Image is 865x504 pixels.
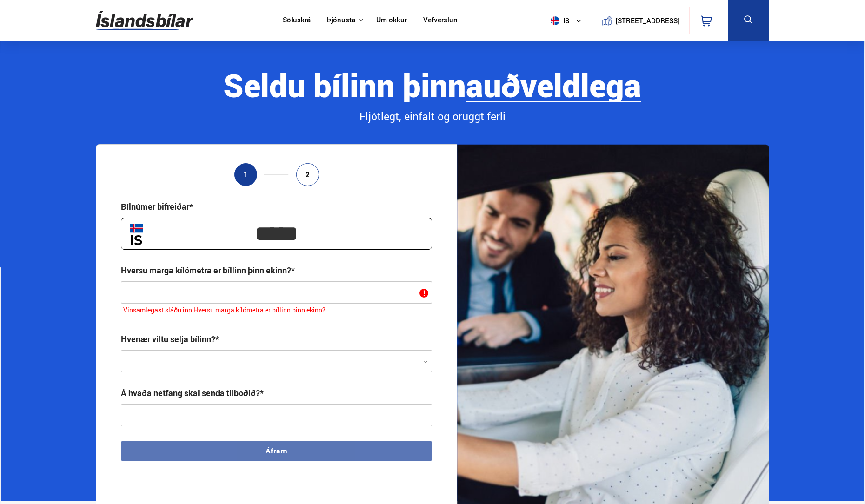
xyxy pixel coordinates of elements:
button: Áfram [121,441,432,461]
button: Þjónusta [327,16,355,25]
div: Vinsamlegast sláðu inn Hversu marga kílómetra er bíllinn þinn ekinn? [121,304,432,318]
div: Fljótlegt, einfalt og öruggt ferli [96,109,769,125]
div: Seldu bílinn þinn [96,67,769,102]
span: is [547,16,570,25]
a: [STREET_ADDRESS] [594,7,685,34]
label: Hvenær viltu selja bílinn?* [121,333,219,345]
div: Á hvaða netfang skal senda tilboðið?* [121,387,264,398]
a: Söluskrá [283,16,311,26]
a: Vefverslun [423,16,458,26]
a: Um okkur [376,16,407,26]
div: Bílnúmer bifreiðar* [121,201,193,212]
span: 1 [244,171,248,179]
button: is [547,7,589,34]
div: Hversu marga kílómetra er bíllinn þinn ekinn?* [121,265,295,276]
span: 2 [306,171,310,179]
img: G0Ugv5HjCgRt.svg [96,6,193,36]
b: auðveldlega [466,63,641,106]
img: svg+xml;base64,PHN2ZyB4bWxucz0iaHR0cDovL3d3dy53My5vcmcvMjAwMC9zdmciIHdpZHRoPSI1MTIiIGhlaWdodD0iNT... [551,16,559,25]
button: [STREET_ADDRESS] [619,17,676,25]
button: Opna LiveChat spjallviðmót [7,4,35,32]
